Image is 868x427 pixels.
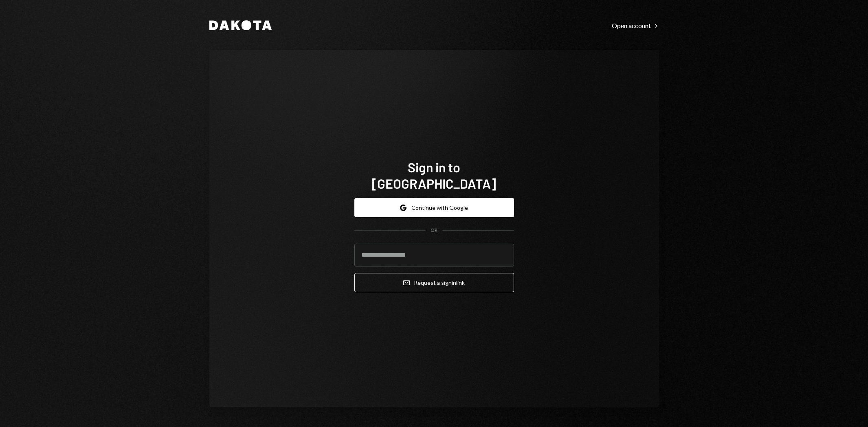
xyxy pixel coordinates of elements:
h1: Sign in to [GEOGRAPHIC_DATA] [354,159,514,191]
a: Open account [612,21,659,30]
button: Request a signinlink [354,273,514,292]
button: Continue with Google [354,198,514,217]
div: Open account [612,22,659,30]
div: OR [431,227,437,234]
